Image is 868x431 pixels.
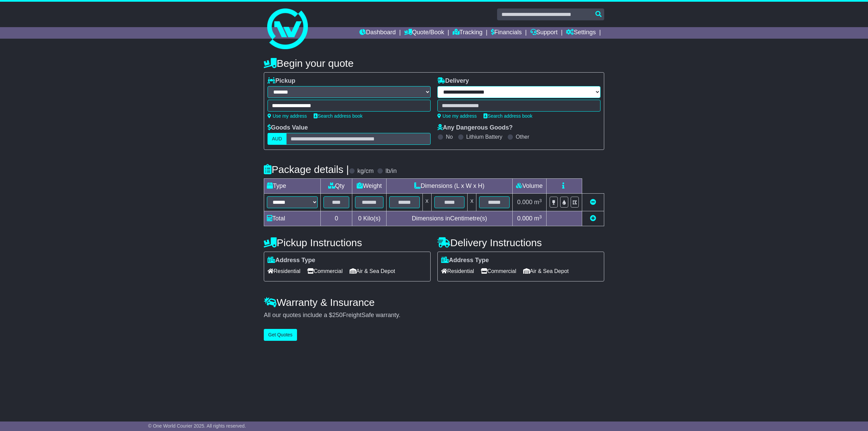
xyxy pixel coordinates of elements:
[539,198,542,203] sup: 3
[264,237,431,248] h4: Pickup Instructions
[268,77,295,85] label: Pickup
[446,134,453,140] label: No
[358,215,361,222] span: 0
[352,211,387,226] td: Kilo(s)
[466,134,502,140] label: Lithium Battery
[437,237,604,248] h4: Delivery Instructions
[386,168,397,175] label: lb/in
[404,27,444,39] a: Quote/Book
[453,27,482,39] a: Tracking
[523,266,569,276] span: Air & Sea Depot
[566,27,596,39] a: Settings
[441,257,489,264] label: Address Type
[352,179,387,194] td: Weight
[264,329,297,341] button: Get Quotes
[321,179,352,194] td: Qty
[268,257,315,264] label: Address Type
[437,113,477,119] a: Use my address
[539,214,542,219] sup: 3
[264,297,604,308] h4: Warranty & Insurance
[530,27,558,39] a: Support
[264,211,321,226] td: Total
[516,134,529,140] label: Other
[264,312,604,319] div: All our quotes include a $ FreightSafe warranty.
[357,168,374,175] label: kg/cm
[437,77,469,85] label: Delivery
[321,211,352,226] td: 0
[468,194,476,211] td: x
[534,199,542,205] span: m
[481,266,516,276] span: Commercial
[307,266,342,276] span: Commercial
[268,124,308,132] label: Goods Value
[264,179,321,194] td: Type
[332,312,342,318] span: 250
[268,113,307,119] a: Use my address
[264,58,604,69] h4: Begin your quote
[387,179,513,194] td: Dimensions (L x W x H)
[387,211,513,226] td: Dimensions in Centimetre(s)
[359,27,396,39] a: Dashboard
[268,133,287,145] label: AUD
[441,266,474,276] span: Residential
[422,194,431,211] td: x
[437,124,513,132] label: Any Dangerous Goods?
[512,179,546,194] td: Volume
[517,199,532,205] span: 0.000
[534,215,542,222] span: m
[484,113,532,119] a: Search address book
[517,215,532,222] span: 0.000
[264,164,349,175] h4: Package details |
[590,199,596,205] a: Remove this item
[148,423,246,429] span: © One World Courier 2025. All rights reserved.
[268,266,300,276] span: Residential
[314,113,362,119] a: Search address book
[590,215,596,222] a: Add new item
[491,27,522,39] a: Financials
[350,266,395,276] span: Air & Sea Depot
